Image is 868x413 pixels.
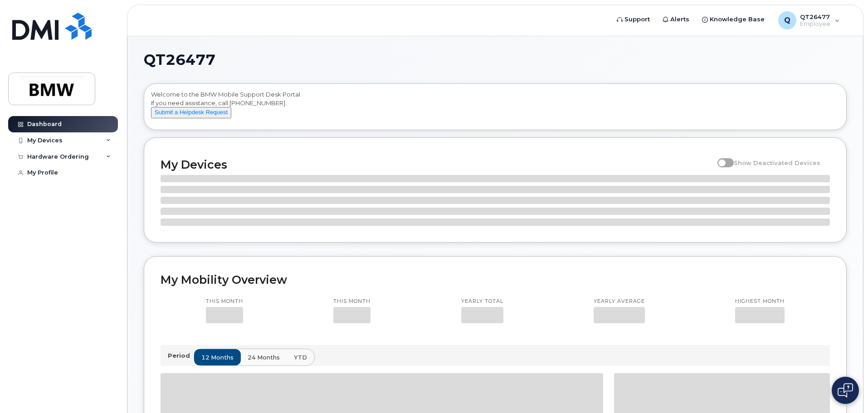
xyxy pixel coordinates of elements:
[168,351,194,360] p: Period
[294,353,307,362] span: YTD
[333,298,371,305] p: This month
[735,298,785,305] p: Highest month
[161,158,713,171] h2: My Devices
[151,108,231,116] a: Submit a Helpdesk Request
[594,298,645,305] p: Yearly average
[151,90,839,126] div: Welcome to the BMW Mobile Support Desk Portal If you need assistance, call [PHONE_NUMBER].
[248,353,280,362] span: 24 months
[151,107,231,118] button: Submit a Helpdesk Request
[161,273,830,287] h2: My Mobility Overview
[144,53,215,67] span: QT26477
[206,298,243,305] p: This month
[717,154,725,161] input: Show Deactivated Devices
[734,159,820,166] span: Show Deactivated Devices
[838,383,853,398] img: Open chat
[461,298,503,305] p: Yearly total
